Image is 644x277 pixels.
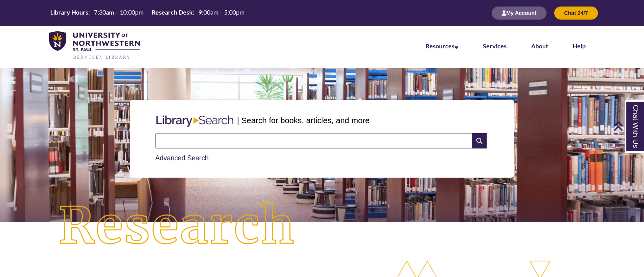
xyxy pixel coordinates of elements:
[492,7,547,20] button: My Account
[531,42,548,49] a: About
[554,7,598,20] button: Chat 24/7
[49,31,140,60] img: UNWSP Library Logo
[237,114,370,126] p: | Search for books, articles, and more
[94,8,144,16] span: 7:30am – 10:00pm
[32,176,322,277] img: Research
[47,8,248,18] a: Hours Today
[573,42,586,49] a: Help
[47,8,248,18] table: Hours Today
[198,8,244,16] span: 9:00am – 5:00pm
[492,10,547,16] a: My Account
[472,133,487,148] i: Search
[152,112,237,130] img: Libary Search
[483,42,507,49] a: Services
[47,8,91,16] th: Library Hours:
[149,8,195,16] th: Research Desk:
[426,42,458,49] a: Resources
[613,121,642,131] a: Back to Top
[554,10,598,16] a: Chat 24/7
[155,154,209,162] a: Advanced Search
